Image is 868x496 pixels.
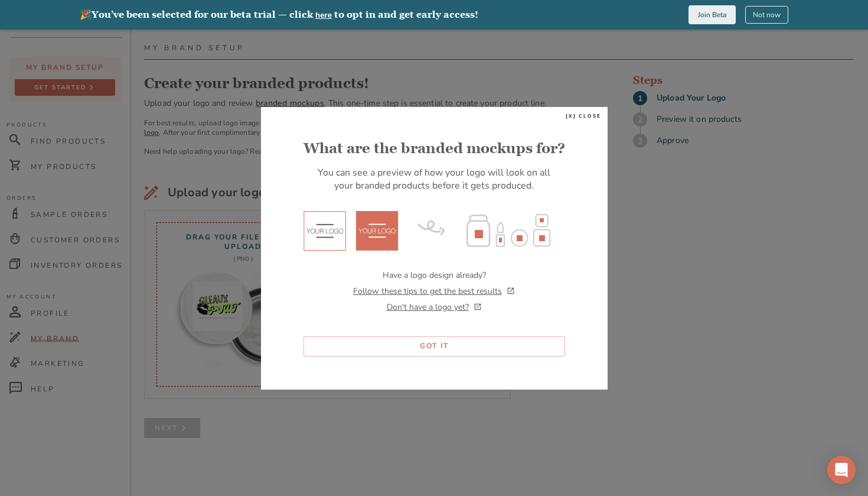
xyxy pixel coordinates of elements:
[304,270,565,281] span: Have a logo design already?
[827,456,856,484] div: Open Intercom Messenger
[80,9,478,20] div: 🎉 You’ve been selected for our beta trial — click to opt in and get early access!
[466,215,491,247] img: Jar
[688,5,736,24] button: Join Beta
[304,286,565,297] a: Follow these tips to get the best results
[533,214,551,247] img: Lipstick
[304,166,565,192] span: You can see a preview of how your logo will look on all your branded products before it gets prod...
[304,211,346,251] img: Sample Logo One
[304,302,565,313] a: Don't have a logo yet?
[495,221,505,247] img: Lipstick
[745,6,788,24] button: Not now
[420,340,449,352] div: Got it
[315,11,332,20] button: here
[566,113,602,120] span: [x] close
[355,211,399,251] img: Sample Logo Two
[510,229,528,247] img: Lipstick
[304,140,565,157] h1: What are the branded mockups for?
[304,336,565,356] button: Got it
